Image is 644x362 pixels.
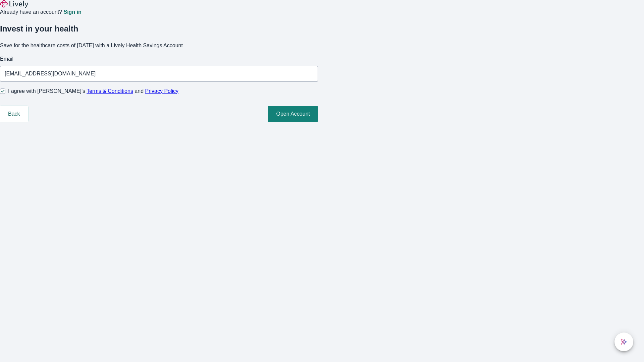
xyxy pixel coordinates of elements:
a: Terms & Conditions [87,88,133,94]
svg: Lively AI Assistant [621,339,627,345]
a: Sign in [63,9,81,15]
a: Privacy Policy [145,88,179,94]
button: chat [614,333,633,351]
span: I agree with [PERSON_NAME]’s and [8,87,178,95]
button: Open Account [268,106,318,122]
